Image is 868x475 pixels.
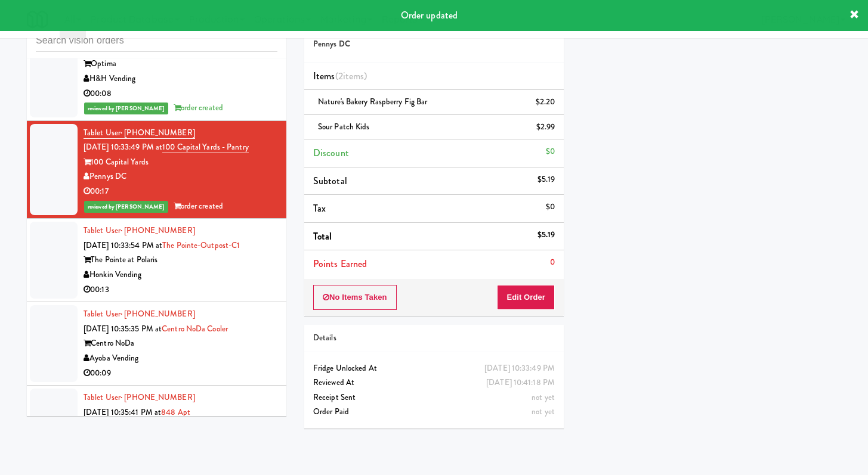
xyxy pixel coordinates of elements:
[546,144,555,159] div: $0
[84,103,168,114] span: reviewed by [PERSON_NAME]
[84,253,277,268] div: The Pointe at Polaris
[84,72,277,86] div: H&H Vending
[486,375,555,390] div: [DATE] 10:41:18 PM
[27,302,286,386] li: Tablet User· [PHONE_NUMBER][DATE] 10:35:35 PM atCentro NoDa CoolerCentro NoDaAyoba Vending00:09
[84,127,195,139] a: Tablet User· [PHONE_NUMBER]
[532,392,555,403] span: not yet
[84,57,277,72] div: Optima
[313,146,349,160] span: Discount
[121,225,195,236] span: · [PHONE_NUMBER]
[538,228,555,243] div: $5.19
[27,219,286,302] li: Tablet User· [PHONE_NUMBER][DATE] 10:33:54 PM atThe Pointe-Outpost-C1The Pointe at PolarisHonkin ...
[313,229,332,243] span: Total
[335,69,367,83] span: (2 )
[313,375,555,390] div: Reviewed At
[162,323,228,334] a: Centro NoDa Cooler
[546,200,555,215] div: $0
[121,308,195,319] span: · [PHONE_NUMBER]
[313,390,555,405] div: Receipt Sent
[532,406,555,417] span: not yet
[550,255,555,270] div: 0
[313,201,326,215] span: Tax
[84,351,277,366] div: Ayoba Vending
[84,169,277,184] div: Pennys DC
[84,201,168,213] span: reviewed by [PERSON_NAME]
[313,405,555,420] div: Order Paid
[36,30,277,52] input: Search vision orders
[313,257,367,271] span: Points Earned
[121,392,195,403] span: · [PHONE_NUMBER]
[161,406,190,418] a: 848 Apt
[536,120,555,135] div: $2.99
[497,285,555,310] button: Edit Order
[84,336,277,351] div: Centro NoDa
[84,225,195,236] a: Tablet User· [PHONE_NUMBER]
[536,95,555,110] div: $2.20
[484,361,555,376] div: [DATE] 10:33:49 PM
[27,386,286,469] li: Tablet User· [PHONE_NUMBER][DATE] 10:35:41 PM at848 Apt848 [PERSON_NAME] AptA&A Vending00:09
[313,174,347,188] span: Subtotal
[84,406,161,418] span: [DATE] 10:35:41 PM at
[174,102,223,113] span: order created
[84,323,162,334] span: [DATE] 10:35:35 PM at
[84,155,277,170] div: 100 Capital Yards
[313,40,555,49] h5: Pennys DC
[318,121,370,132] span: Sour Patch Kids
[84,184,277,199] div: 00:17
[27,23,286,121] li: Tablet User· [PHONE_NUMBER][DATE] 10:33:19 PM atOptima - Middle - FridgeOptimaH&H Vending00:08rev...
[162,240,240,251] a: The Pointe-Outpost-C1
[121,127,195,138] span: · [PHONE_NUMBER]
[84,141,162,153] span: [DATE] 10:33:49 PM at
[84,282,277,297] div: 00:13
[313,331,555,346] div: Details
[162,141,249,153] a: 100 Capital Yards - Pantry
[313,285,397,310] button: No Items Taken
[84,308,195,319] a: Tablet User· [PHONE_NUMBER]
[318,96,427,107] span: Nature's Bakery Raspberry Fig Bar
[27,121,286,219] li: Tablet User· [PHONE_NUMBER][DATE] 10:33:49 PM at100 Capital Yards - Pantry100 Capital YardsPennys...
[84,86,277,101] div: 00:08
[313,69,367,83] span: Items
[343,69,365,83] ng-pluralize: items
[401,8,458,22] span: Order updated
[174,200,223,212] span: order created
[84,240,162,251] span: [DATE] 10:33:54 PM at
[84,366,277,381] div: 00:09
[538,172,555,187] div: $5.19
[84,392,195,403] a: Tablet User· [PHONE_NUMBER]
[84,268,277,282] div: Honkin Vending
[313,361,555,376] div: Fridge Unlocked At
